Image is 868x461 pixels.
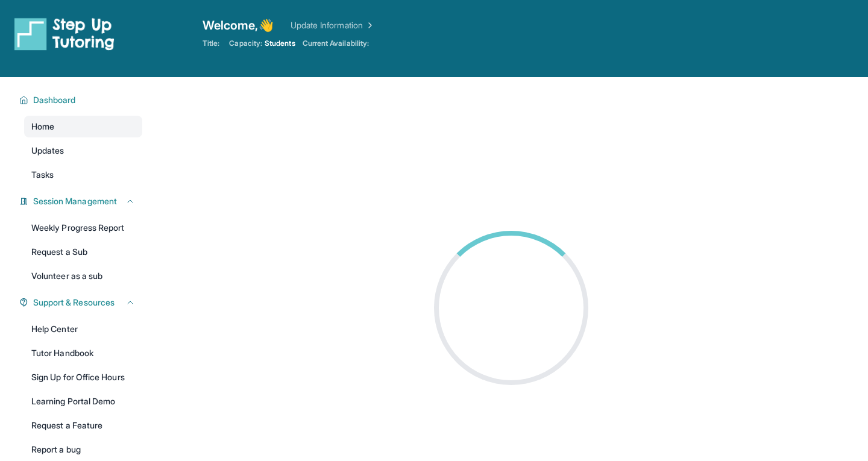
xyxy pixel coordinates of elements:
img: Chevron Right [363,19,375,31]
span: Updates [31,145,64,157]
a: Report a bug [24,439,142,460]
img: logo [14,17,115,51]
span: Current Availability: [303,39,369,48]
a: Weekly Progress Report [24,217,142,239]
a: Help Center [24,318,142,340]
a: Tutor Handbook [24,342,142,364]
a: Volunteer as a sub [24,265,142,287]
span: Home [31,121,54,133]
a: Tasks [24,164,142,186]
a: Update Information [291,19,375,31]
button: Dashboard [28,94,135,106]
a: Request a Feature [24,415,142,436]
button: Support & Resources [28,296,135,309]
span: Dashboard [33,94,76,106]
span: Capacity: [229,39,262,48]
span: Tasks [31,169,54,181]
span: Students [265,39,295,48]
a: Updates [24,140,142,162]
span: Title: [203,39,219,48]
a: Request a Sub [24,241,142,263]
a: Home [24,116,142,137]
button: Session Management [28,195,135,207]
a: Learning Portal Demo [24,390,142,412]
a: Sign Up for Office Hours [24,366,142,388]
span: Support & Resources [33,296,115,309]
span: Session Management [33,195,117,207]
span: Welcome, 👋 [203,17,274,34]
